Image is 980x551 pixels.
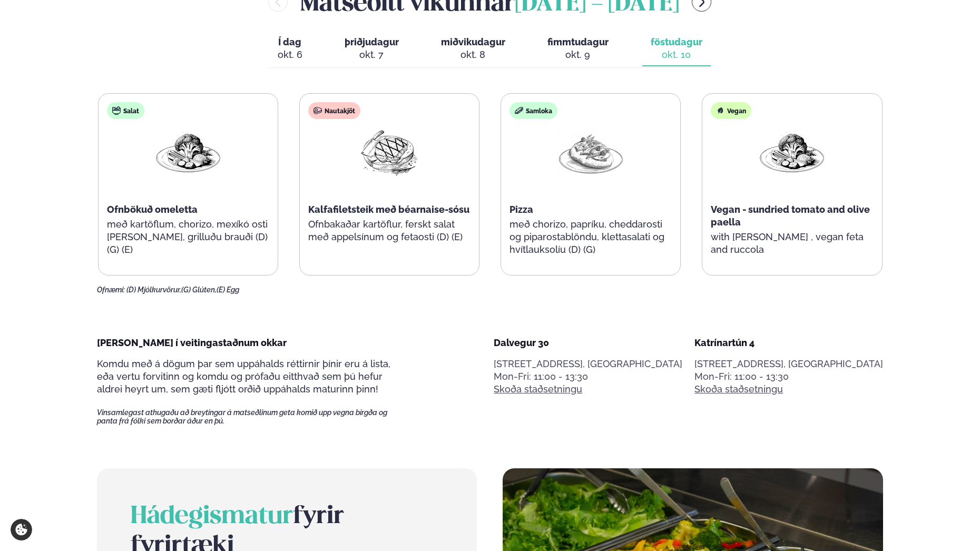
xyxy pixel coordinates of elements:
[97,337,287,348] span: [PERSON_NAME] í veitingastaðnum okkar
[112,106,121,115] img: salad.svg
[515,106,523,115] img: sandwich-new-16px.svg
[131,505,293,528] span: Hádegismatur
[107,218,269,256] p: með kartöflum, chorizo, mexíkó osti [PERSON_NAME], grilluðu brauði (D) (G) (E)
[694,337,883,349] div: Katrínartún 4
[154,127,222,176] img: Vegan.png
[711,231,873,256] p: with [PERSON_NAME] , vegan feta and ruccola
[356,127,423,176] img: Beef-Meat.png
[97,286,125,294] span: Ofnæmi:
[313,106,322,115] img: beef.svg
[181,286,217,294] span: (G) Glúten,
[547,36,609,47] span: fimmtudagur
[494,358,682,370] p: [STREET_ADDRESS], [GEOGRAPHIC_DATA]
[217,286,239,294] span: (E) Egg
[269,32,311,66] button: Í dag okt. 6
[547,48,609,61] div: okt. 9
[278,36,302,48] span: Í dag
[494,383,582,396] a: Skoða staðsetningu
[651,36,702,47] span: föstudagur
[278,48,302,61] div: okt. 6
[441,48,505,61] div: okt. 8
[494,370,682,383] div: Mon-Fri: 11:00 - 13:30
[694,358,883,370] p: [STREET_ADDRESS], [GEOGRAPHIC_DATA]
[97,408,406,425] span: Vinsamlegast athugaðu að breytingar á matseðlinum geta komið upp vegna birgða og panta frá fólki ...
[711,204,870,228] span: Vegan - sundried tomato and olive paella
[308,204,469,215] span: Kalfafiletsteik með béarnaise-sósu
[97,358,390,395] span: Komdu með á dögum þar sem uppáhalds réttirnir þínir eru á lista, eða vertu forvitinn og komdu og ...
[126,286,181,294] span: (D) Mjólkurvörur,
[308,102,360,119] div: Nautakjöt
[509,102,557,119] div: Samloka
[694,370,883,383] div: Mon-Fri: 11:00 - 13:30
[642,32,711,66] button: föstudagur okt. 10
[433,32,514,66] button: miðvikudagur okt. 8
[758,127,826,176] img: Vegan.png
[345,36,399,47] span: þriðjudagur
[539,32,617,66] button: fimmtudagur okt. 9
[107,102,144,119] div: Salat
[509,204,533,215] span: Pizza
[11,519,32,540] a: Cookie settings
[107,204,198,215] span: Ofnbökuð omeletta
[557,127,624,177] img: Pizza-Bread.png
[651,48,702,61] div: okt. 10
[494,337,682,349] div: Dalvegur 30
[711,102,751,119] div: Vegan
[345,48,399,61] div: okt. 7
[336,32,407,66] button: þriðjudagur okt. 7
[716,106,724,115] img: Vegan.svg
[308,218,471,243] p: Ofnbakaðar kartöflur, ferskt salat með appelsínum og fetaosti (D) (E)
[441,36,505,47] span: miðvikudagur
[694,383,783,396] a: Skoða staðsetningu
[509,218,672,256] p: með chorizo, papríku, cheddarosti og piparostablöndu, klettasalati og hvítlauksolíu (D) (G)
